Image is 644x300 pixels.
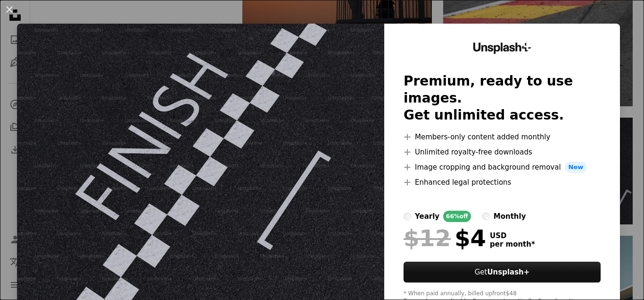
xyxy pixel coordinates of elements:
[487,268,529,276] strong: Unsplash+
[404,262,601,283] button: GetUnsplash+
[404,213,411,220] input: yearly66%off
[443,211,471,222] div: 66% off
[404,226,486,250] div: $4
[404,131,601,143] li: Members-only content added monthly
[565,162,587,173] span: New
[404,162,601,173] li: Image cropping and background removal
[404,146,601,158] li: Unlimited royalty-free downloads
[404,73,601,124] h2: Premium, ready to use images. Get unlimited access.
[490,240,535,249] span: per month *
[404,226,451,250] span: $12
[415,211,439,222] div: yearly
[404,177,601,188] li: Enhanced legal protections
[482,213,490,220] input: monthly
[494,211,526,222] div: monthly
[490,231,535,240] span: USD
